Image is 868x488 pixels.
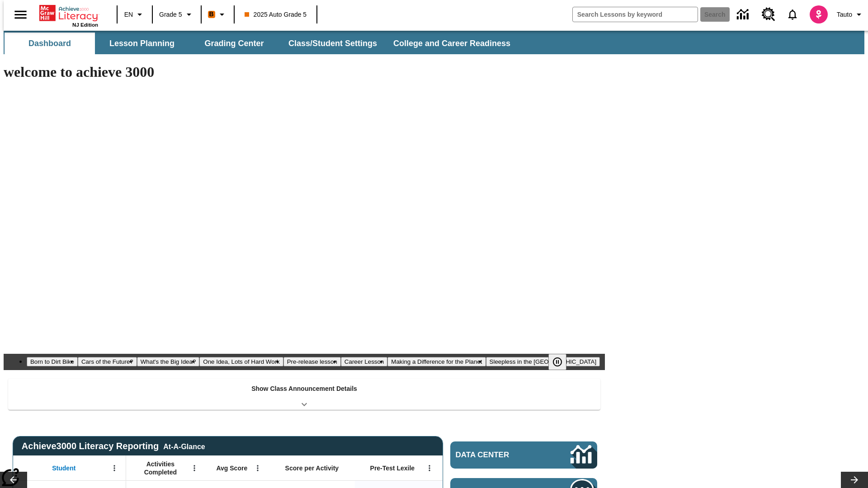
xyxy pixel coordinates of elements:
[124,10,133,19] span: EN
[251,384,357,394] p: Show Class Announcement Details
[189,33,279,54] button: Grading Center
[837,10,852,19] span: Tauto
[450,441,597,469] a: Data Center
[756,2,781,27] a: Resource Center, Will open in new tab
[341,357,387,366] button: Slide 6 Career Lesson
[27,357,78,366] button: Slide 1 Born to Dirt Bike
[4,33,519,54] div: SubNavbar
[120,6,149,23] button: Language: EN, Select a language
[781,3,804,26] a: Notifications
[5,33,95,54] button: Dashboard
[199,357,283,366] button: Slide 4 One Idea, Lots of Hard Work
[386,33,518,54] button: College and Career Readiness
[833,6,868,23] button: Profile/Settings
[423,461,436,475] button: Open Menu
[245,10,307,19] span: 2025 Auto Grade 5
[22,441,205,451] span: Achieve3000 Literacy Reporting
[283,357,341,366] button: Slide 5 Pre-release lesson
[281,33,384,54] button: Class/Student Settings
[7,1,34,28] button: Open side menu
[52,464,75,472] span: Student
[548,354,566,370] button: Pause
[4,31,864,54] div: SubNavbar
[137,357,200,366] button: Slide 3 What's the Big Idea?
[216,464,247,472] span: Avg Score
[841,472,868,488] button: Lesson carousel, Next
[810,5,828,23] img: avatar image
[204,6,231,23] button: Boost Class color is orange. Change class color
[4,64,605,80] h1: welcome to achieve 3000
[285,464,339,472] span: Score per Activity
[548,354,576,370] div: Pause
[39,3,98,28] div: Home
[8,379,600,410] div: Show Class Announcement Details
[251,461,264,475] button: Open Menu
[131,460,190,476] span: Activities Completed
[159,10,182,19] span: Grade 5
[108,461,121,475] button: Open Menu
[163,441,205,451] div: At-A-Glance
[209,9,214,20] span: B
[731,2,756,27] a: Data Center
[486,357,600,366] button: Slide 8 Sleepless in the Animal Kingdom
[573,7,698,22] input: search field
[97,33,187,54] button: Lesson Planning
[78,357,137,366] button: Slide 2 Cars of the Future?
[39,4,98,22] a: Home
[72,22,98,28] span: NJ Edition
[456,450,540,460] span: Data Center
[387,357,486,366] button: Slide 7 Making a Difference for the Planet
[188,461,201,475] button: Open Menu
[804,3,833,26] button: Select a new avatar
[370,464,415,472] span: Pre-Test Lexile
[156,6,198,23] button: Grade: Grade 5, Select a grade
